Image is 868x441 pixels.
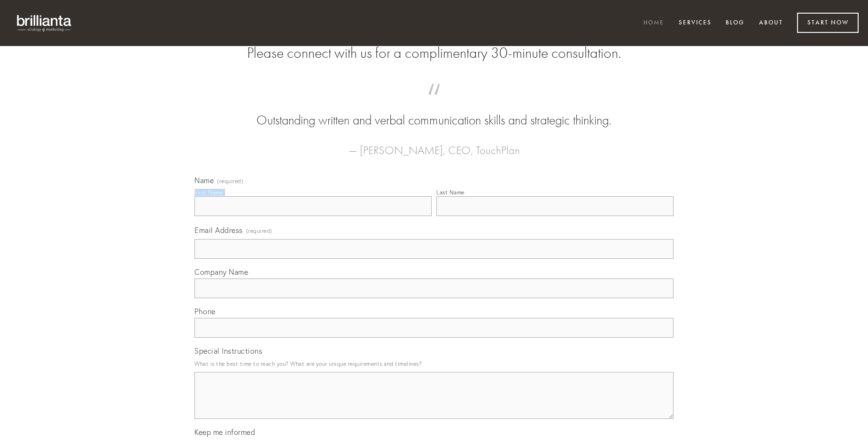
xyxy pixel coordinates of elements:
[436,189,465,196] div: Last Name
[797,13,859,33] a: Start Now
[194,346,262,356] span: Special Instructions
[194,357,674,370] p: What is the best time to reach you? What are your unique requirements and timelines?
[637,15,670,31] a: Home
[209,130,659,160] figcaption: — [PERSON_NAME], CEO, TouchPlan
[194,427,255,437] span: Keep me informed
[209,93,659,130] blockquote: Outstanding written and verbal communication skills and strategic thinking.
[194,307,216,316] span: Phone
[194,176,214,185] span: Name
[194,189,223,196] div: First Name
[217,178,243,184] span: (required)
[194,267,248,277] span: Company Name
[194,44,674,62] h2: Please connect with us for a complimentary 30-minute consultation.
[720,15,751,31] a: Blog
[246,224,272,237] span: (required)
[194,225,243,235] span: Email Address
[673,15,718,31] a: Services
[9,9,80,37] img: brillianta - research, strategy, marketing
[209,93,659,111] span: “
[753,15,789,31] a: About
